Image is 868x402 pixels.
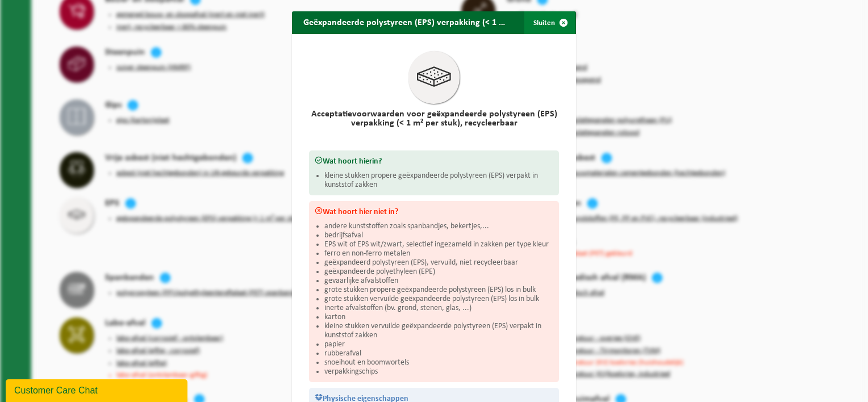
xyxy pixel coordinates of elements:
[324,349,553,358] li: rubberafval
[324,367,553,376] li: verpakkingschips
[324,249,553,258] li: ferro en non-ferro metalen
[292,11,522,33] h2: Geëxpandeerde polystyreen (EPS) verpakking (< 1 m² per stuk), recycleerbaar
[324,222,553,231] li: andere kunststoffen zoals spanbandjes, bekertjes,...
[324,267,553,277] li: geëxpandeerde polyethyleen (EPE)
[324,258,553,267] li: geëxpandeerd polystyreen (EPS), vervuild, niet recycleerbaar
[315,207,553,216] h3: Wat hoort hier niet in?
[6,377,190,402] iframe: chat widget
[324,295,553,304] li: grote stukken vervuilde geëxpandeerde polystyreen (EPS) los in bulk
[324,340,553,349] li: papier
[324,171,553,190] li: kleine stukken propere geëxpandeerde polystyreen (EPS) verpakt in kunststof zakken
[324,231,553,240] li: bedrijfsafval
[324,240,553,249] li: EPS wit of EPS wit/zwart, selectief ingezameld in zakken per type kleur
[324,313,553,322] li: karton
[324,304,553,313] li: inerte afvalstoffen (bv. grond, stenen, glas, ...)
[324,358,553,367] li: snoeihout en boomwortels
[324,322,553,340] li: kleine stukken vervuilde geëxpandeerde polystyreen (EPS) verpakt in kunststof zakken
[324,277,553,286] li: gevaarlijke afvalstoffen
[315,156,553,166] h3: Wat hoort hierin?
[324,286,553,295] li: grote stukken propere geëxpandeerde polystyreen (EPS) los in bulk
[524,11,575,34] button: Sluiten
[309,110,559,128] h2: Acceptatievoorwaarden voor geëxpandeerde polystyreen (EPS) verpakking (< 1 m² per stuk), recyclee...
